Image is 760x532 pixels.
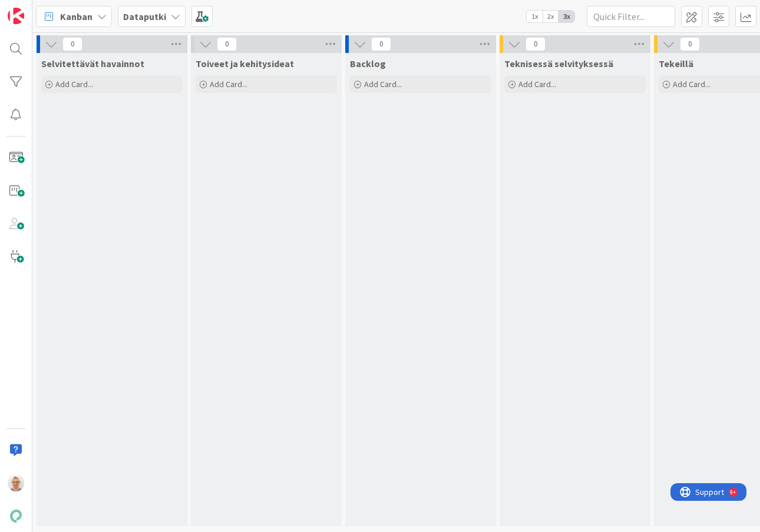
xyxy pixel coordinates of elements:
[60,5,65,14] div: 9+
[62,37,82,51] span: 0
[526,37,546,51] span: 0
[680,37,700,51] span: 0
[123,11,166,22] b: Dataputki
[8,8,24,24] img: Visit kanbanzone.com
[8,475,24,491] img: PM
[543,11,559,22] span: 2x
[41,58,144,69] span: Selvitettävät havainnot
[217,37,237,51] span: 0
[210,79,247,89] span: Add Card...
[673,79,711,89] span: Add Card...
[8,508,24,524] img: avatar
[350,58,386,69] span: Backlog
[364,79,402,89] span: Add Card...
[527,11,543,22] span: 1x
[55,79,93,89] span: Add Card...
[504,58,613,69] span: Teknisessä selvityksessä
[25,2,54,16] span: Support
[518,79,556,89] span: Add Card...
[196,58,294,69] span: Toiveet ja kehitysideat
[559,11,574,22] span: 3x
[60,9,92,24] span: Kanban
[587,6,675,27] input: Quick Filter...
[659,58,693,69] span: Tekeillä
[371,37,391,51] span: 0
